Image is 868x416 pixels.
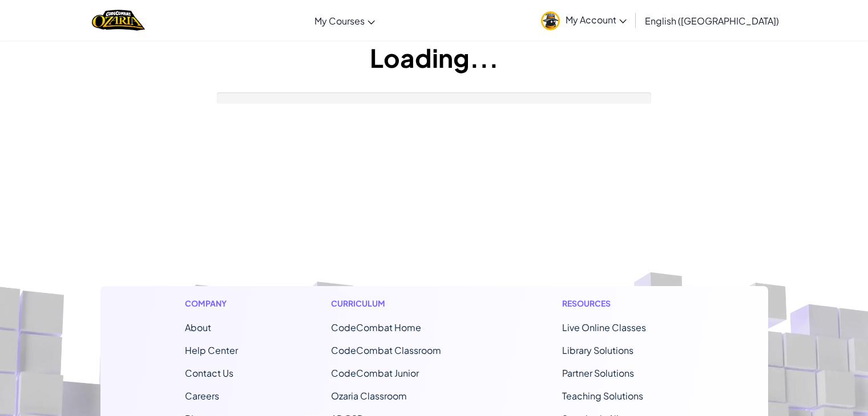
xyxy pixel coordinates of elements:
[562,367,634,379] a: Partner Solutions
[562,297,684,309] h1: Resources
[566,14,627,26] span: My Account
[185,297,238,309] h1: Company
[562,321,646,333] a: Live Online Classes
[331,297,469,309] h1: Curriculum
[562,344,633,356] a: Library Solutions
[562,390,643,402] a: Teaching Solutions
[639,5,785,36] a: English ([GEOGRAPHIC_DATA])
[331,344,441,356] a: CodeCombat Classroom
[185,344,238,356] a: Help Center
[331,321,421,333] span: CodeCombat Home
[535,2,632,38] a: My Account
[92,9,145,32] img: Home
[331,390,407,402] a: Ozaria Classroom
[331,367,419,379] a: CodeCombat Junior
[314,15,365,27] span: My Courses
[185,367,233,379] span: Contact Us
[92,9,145,32] a: Ozaria by CodeCombat logo
[185,390,219,402] a: Careers
[541,11,560,30] img: avatar
[309,5,381,36] a: My Courses
[185,321,211,333] a: About
[645,15,779,27] span: English ([GEOGRAPHIC_DATA])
